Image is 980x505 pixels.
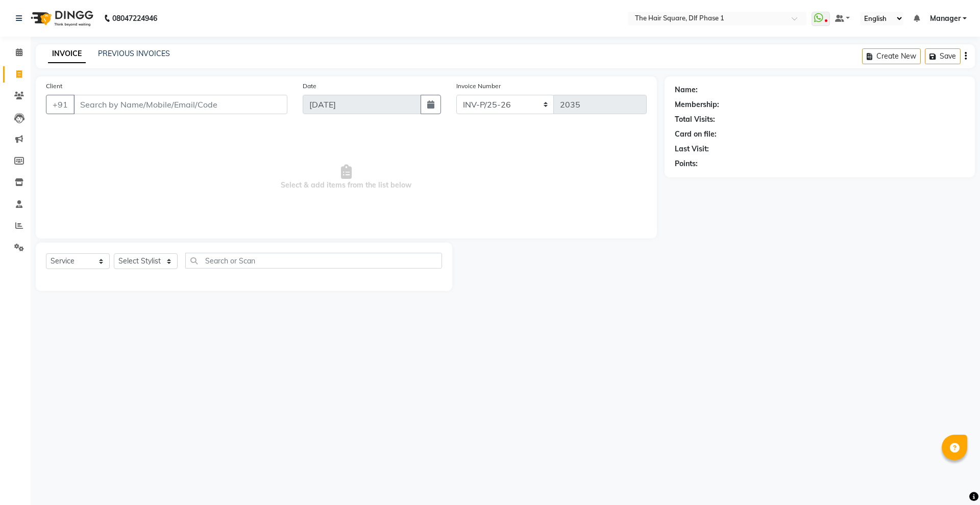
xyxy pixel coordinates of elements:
[185,253,442,269] input: Search or Scan
[862,48,921,64] button: Create New
[675,158,698,169] div: Points:
[937,464,970,495] iframe: chat widget
[46,82,62,91] label: Client
[98,49,170,58] a: PREVIOUS INVOICES
[46,95,75,114] button: +91
[675,129,717,140] div: Card on file:
[675,114,715,125] div: Total Visits:
[675,85,698,95] div: Name:
[48,45,86,63] a: INVOICE
[925,48,961,64] button: Save
[46,126,647,228] span: Select & add items from the list below
[930,13,961,24] span: Manager
[112,4,157,33] b: 08047224946
[303,82,316,91] label: Date
[675,99,719,110] div: Membership:
[456,82,501,91] label: Invoice Number
[675,144,709,154] div: Last Visit:
[73,95,287,114] input: Search by Name/Mobile/Email/Code
[26,4,96,33] img: logo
